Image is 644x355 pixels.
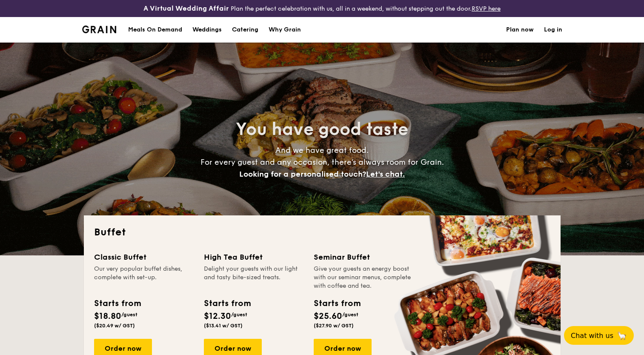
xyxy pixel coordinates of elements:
[472,5,501,12] a: RSVP here
[94,297,140,310] div: Starts from
[107,3,537,14] div: Plan the perfect celebration with us, all in a weekend, without stepping out the door.
[204,251,303,263] div: High Tea Buffet
[121,312,137,318] span: /guest
[94,265,194,290] div: Our very popular buffet dishes, complete with set-up.
[204,297,250,310] div: Starts from
[314,311,342,321] span: $25.60
[94,226,550,239] h2: Buffet
[94,251,194,263] div: Classic Buffet
[366,169,405,179] span: Let's chat.
[314,251,413,263] div: Seminar Buffet
[314,297,360,310] div: Starts from
[571,332,613,340] span: Chat with us
[192,17,222,43] div: Weddings
[342,312,358,318] span: /guest
[204,311,231,321] span: $12.30
[544,17,562,43] a: Log in
[231,312,247,318] span: /guest
[200,146,444,179] span: And we have great food. For every guest and any occasion, there’s always room for Grain.
[94,311,121,321] span: $18.80
[269,17,301,43] div: Why Grain
[227,17,263,43] a: Catering
[314,265,413,290] div: Give your guests an energy boost with our seminar menus, complete with coffee and tea.
[506,17,534,43] a: Plan now
[82,26,117,33] img: Grain
[236,119,408,140] span: You have good taste
[617,331,627,341] span: 🦙
[204,265,303,290] div: Delight your guests with our light and tasty bite-sized treats.
[314,323,354,329] span: ($27.90 w/ GST)
[94,323,135,329] span: ($20.49 w/ GST)
[564,326,634,345] button: Chat with us🦙
[232,17,258,43] h1: Catering
[239,169,366,179] span: Looking for a personalised touch?
[128,17,182,43] div: Meals On Demand
[263,17,306,43] a: Why Grain
[187,17,227,43] a: Weddings
[82,26,117,33] a: Logotype
[204,323,243,329] span: ($13.41 w/ GST)
[143,3,229,14] h4: A Virtual Wedding Affair
[123,17,187,43] a: Meals On Demand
